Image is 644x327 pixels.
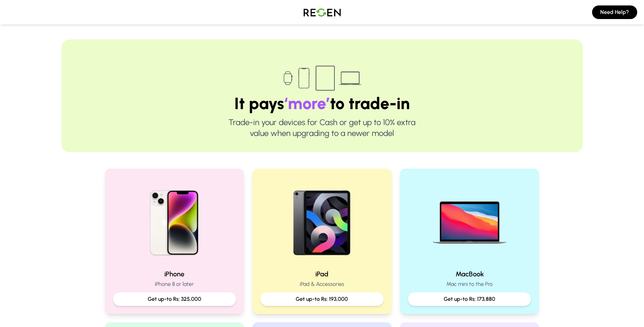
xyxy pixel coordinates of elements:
h2: MacBook [408,269,531,279]
button: Need Help? [592,5,637,19]
p: iPhone 8 or later [113,280,236,288]
span: ‘more’ [284,93,330,113]
p: Get up-to Rs: 173,880 [413,295,526,303]
p: Mac mini to the Pro [408,280,531,288]
h2: iPhone [113,269,236,279]
p: iPad & Accessories [260,280,384,288]
h2: iPad [260,269,384,279]
p: Trade-in your devices for Cash or get up to 10% extra value when upgrading to a newer model [83,117,561,139]
img: Logo [298,3,346,22]
img: iPhone [131,177,218,264]
p: Get up-to Rs: 325,000 [118,295,231,303]
img: MacBook [426,177,513,264]
img: Trade-in devices [280,61,365,95]
img: iPad [278,177,365,264]
p: Get up-to Rs: 193,000 [266,295,378,303]
h1: It pays to trade-in [83,95,561,111]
